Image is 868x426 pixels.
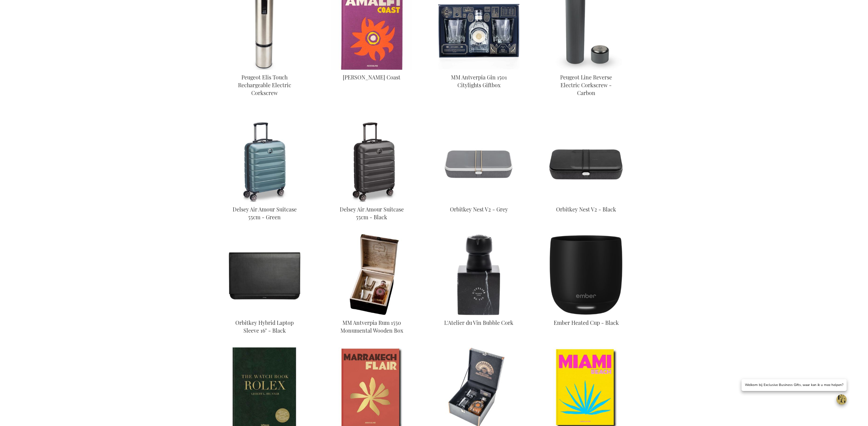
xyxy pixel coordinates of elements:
[224,311,305,317] a: Orbitkey Hybrid Laptop Sleeve 16" - Black
[554,319,619,326] a: Ember Heated Cup - Black
[224,197,305,204] a: Delsey Air Amour Suitcase 55cm - Green
[546,311,627,317] a: Ember heated Cup
[331,121,412,202] img: Delsey Air Amour Suitcase 55cm - Black
[546,197,627,204] a: Orbitkey Nest V2 - Black
[444,319,513,326] a: L'Atelier du Vin Bubble Cork
[238,74,291,96] a: Peugeot Elis Touch Rechargeable Electric Corkscrew
[546,65,627,72] a: Peugeot Line Reverse Electric Corkscrew - Carbon
[438,121,519,202] img: Orbitkey Nest V2 - Grey
[450,206,508,213] a: Orbitkey Nest V2 - Grey
[331,311,412,317] a: MM Antverpia 1550 Rum Wooden Gift Set
[224,121,305,202] img: Delsey Air Amour Suitcase 55cm - Green
[556,206,616,213] a: Orbitkey Nest V2 - Black
[224,65,305,72] a: Peugeot Elis Touch Rechargeable Electric Corkscrew
[331,234,412,315] img: MM Antverpia 1550 Rum Wooden Gift Set
[438,311,519,317] a: Atelier Du Vin Bubble Cork - Black Champagne Stopper
[340,319,403,334] a: MM Antverpia Rum 1550 Monumental Wooden Box
[331,197,412,204] a: Delsey Air Amour Suitcase 55cm - Black
[235,319,294,334] a: Orbitkey Hybrid Laptop Sleeve 16" - Black
[438,234,519,315] img: Atelier Du Vin Bubble Cork - Black Champagne Stopper
[438,65,519,72] a: MM ANtverpia City Lights
[331,65,412,72] a: Assouline Amalfi Coast
[224,234,305,315] img: Orbitkey Hybrid Laptop Sleeve 16" - Black
[546,234,627,315] img: Ember heated Cup
[233,206,297,221] a: Delsey Air Amour Suitcase 55cm - Green
[451,74,507,89] a: MM Antverpia Gin 1501 Citylights Giftbox
[438,197,519,204] a: Orbitkey Nest V2 - Grey
[560,74,612,96] a: Peugeot Line Reverse Electric Corkscrew - Carbon
[340,206,404,221] a: Delsey Air Amour Suitcase 55cm - Black
[546,121,627,202] img: Orbitkey Nest V2 - Black
[343,74,400,81] a: [PERSON_NAME] Coast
